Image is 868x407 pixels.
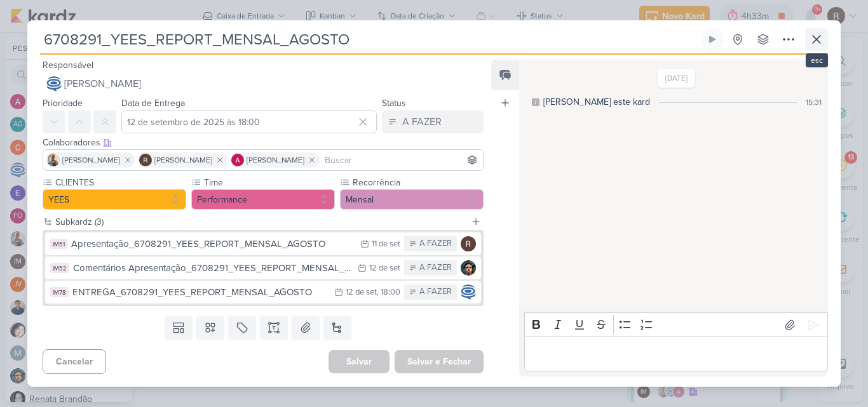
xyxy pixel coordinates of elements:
span: [PERSON_NAME] [247,154,304,166]
button: YEES [43,189,186,210]
img: Alessandra Gomes [231,154,244,166]
div: Ligar relógio [707,34,717,44]
button: A FAZER [382,110,484,133]
div: Editor editing area: main [524,337,828,371]
img: Caroline Traven De Andrade [461,284,476,300]
input: Select a date [121,110,377,133]
label: Recorrência [351,176,484,189]
label: Data de Entrega [121,98,185,109]
img: Rafael Dornelles [461,236,476,251]
button: Cancelar [43,349,106,374]
span: [PERSON_NAME] [154,154,212,166]
div: Apresentação_6708291_YEES_REPORT_MENSAL_AGOSTO [71,237,354,251]
div: , 18:00 [377,288,400,297]
div: Editor toolbar [524,312,828,337]
img: Rafael Dornelles [139,154,152,166]
img: Caroline Traven De Andrade [46,76,62,91]
input: Kard Sem Título [40,28,698,51]
label: CLIENTES [54,176,186,189]
button: IM51 Apresentação_6708291_YEES_REPORT_MENSAL_AGOSTO 11 de set A FAZER [45,232,481,255]
label: Prioridade [43,98,83,109]
button: IM78 ENTREGA_6708291_YEES_REPORT_MENSAL_AGOSTO 12 de set , 18:00 A FAZER [45,281,481,304]
button: Mensal [340,189,484,210]
div: esc [806,53,828,67]
div: IM51 [50,239,67,249]
div: IM52 [50,263,69,273]
div: IM78 [50,287,69,297]
div: A FAZER [402,114,442,130]
div: 11 de set [372,240,400,248]
div: A FAZER [419,262,452,274]
span: [PERSON_NAME] [64,76,141,91]
label: Responsável [43,60,93,70]
button: IM52 Comentários Apresentação_6708291_YEES_REPORT_MENSAL_AGOSTO 12 de set A FAZER [45,257,481,279]
input: Buscar [322,152,480,168]
div: [PERSON_NAME] este kard [543,95,650,109]
div: 12 de set [369,264,400,272]
div: 12 de set [346,288,377,297]
div: A FAZER [419,237,452,250]
div: A FAZER [419,286,452,298]
span: [PERSON_NAME] [62,154,120,166]
label: Status [382,98,406,109]
img: Nelito Junior [461,260,476,276]
button: Performance [191,189,335,210]
div: Subkardz (3) [55,215,466,229]
div: ENTREGA_6708291_YEES_REPORT_MENSAL_AGOSTO [72,285,328,300]
div: Comentários Apresentação_6708291_YEES_REPORT_MENSAL_AGOSTO [73,261,351,276]
img: Iara Santos [47,154,60,166]
div: 15:31 [806,97,822,108]
label: Time [203,176,335,189]
div: Colaboradores [43,136,484,149]
button: [PERSON_NAME] [43,72,484,95]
